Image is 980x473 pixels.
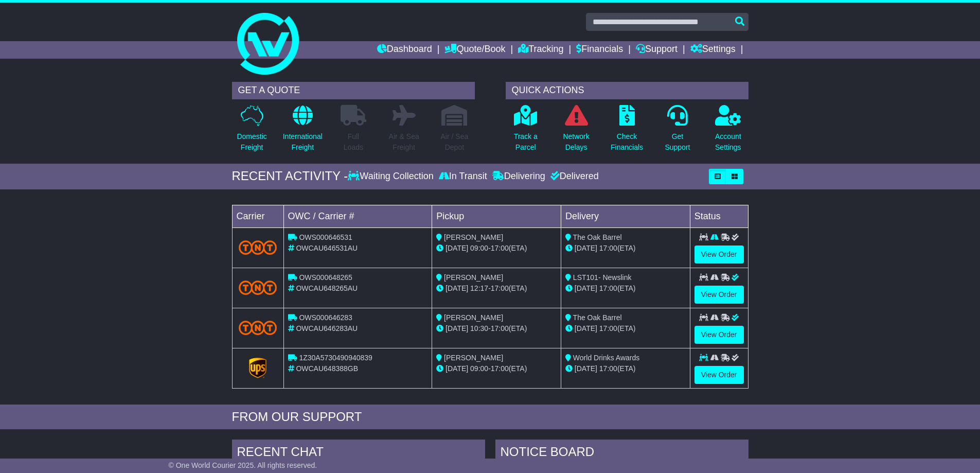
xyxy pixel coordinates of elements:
span: [PERSON_NAME] [444,233,503,241]
a: Dashboard [377,41,432,59]
span: 09:00 [470,244,488,252]
span: World Drinks Awards [573,354,639,362]
span: [DATE] [446,284,468,292]
span: [DATE] [575,364,597,373]
span: 17:00 [599,284,617,292]
div: Delivering [490,171,548,182]
div: QUICK ACTIONS [506,82,749,99]
div: (ETA) [565,283,686,294]
a: InternationalFreight [282,104,323,159]
a: View Order [694,326,744,344]
td: Status [690,205,748,227]
div: - (ETA) [436,363,557,374]
a: GetSupport [664,104,690,159]
span: 09:00 [470,364,488,373]
span: 1Z30A5730490940839 [299,354,372,362]
p: Account Settings [715,131,741,153]
span: OWS000646531 [299,233,352,241]
a: Financials [576,41,623,59]
span: 12:17 [470,284,488,292]
div: FROM OUR SUPPORT [232,410,749,425]
span: OWS000646283 [299,313,352,322]
p: Check Financials [611,131,643,153]
td: Delivery [561,205,690,227]
div: - (ETA) [436,283,557,294]
p: Full Loads [341,131,366,153]
span: The Oak Barrel [573,233,622,241]
a: NetworkDelays [562,104,590,159]
span: 17:00 [491,324,509,332]
div: (ETA) [565,323,686,334]
div: Delivered [548,171,599,182]
span: OWCAU646283AU [296,324,358,332]
span: [DATE] [446,324,468,332]
span: [PERSON_NAME] [444,313,503,322]
td: Pickup [432,205,561,227]
a: Quote/Book [444,41,505,59]
span: OWCAU646531AU [296,244,358,252]
span: 17:00 [491,284,509,292]
span: The Oak Barrel [573,313,622,322]
td: Carrier [232,205,283,227]
span: 17:00 [491,364,509,373]
span: OWS000648265 [299,273,352,282]
p: Domestic Freight [237,131,266,153]
div: RECENT ACTIVITY - [232,169,348,184]
p: Air / Sea Depot [441,131,469,153]
img: TNT_Domestic.png [239,281,277,294]
div: RECENT CHAT [232,440,485,467]
span: LST101- Newslink [573,273,632,282]
span: [DATE] [446,364,468,373]
a: Tracking [518,41,563,59]
a: Settings [690,41,736,59]
div: (ETA) [565,243,686,254]
p: Air & Sea Freight [389,131,419,153]
p: Network Delays [563,131,589,153]
span: [DATE] [575,244,597,252]
a: View Order [694,286,744,304]
div: GET A QUOTE [232,82,475,99]
img: TNT_Domestic.png [239,321,277,335]
span: [DATE] [575,324,597,332]
div: NOTICE BOARD [495,440,749,467]
span: OWCAU648265AU [296,284,358,292]
p: Track a Parcel [514,131,538,153]
a: Support [636,41,678,59]
span: [PERSON_NAME] [444,354,503,362]
a: View Order [694,246,744,264]
img: GetCarrierServiceLogo [249,358,266,378]
p: International Freight [283,131,323,153]
span: 17:00 [491,244,509,252]
span: 17:00 [599,324,617,332]
img: TNT_Domestic.png [239,240,277,254]
a: AccountSettings [715,104,742,159]
span: 10:30 [470,324,488,332]
span: 17:00 [599,364,617,373]
div: Waiting Collection [348,171,436,182]
span: [PERSON_NAME] [444,273,503,282]
div: - (ETA) [436,243,557,254]
a: CheckFinancials [610,104,644,159]
span: 17:00 [599,244,617,252]
a: View Order [694,366,744,384]
a: Track aParcel [513,104,538,159]
p: Get Support [665,131,690,153]
span: © One World Courier 2025. All rights reserved. [169,461,317,469]
td: OWC / Carrier # [283,205,432,227]
a: DomesticFreight [236,104,267,159]
div: - (ETA) [436,323,557,334]
span: [DATE] [446,244,468,252]
div: (ETA) [565,363,686,374]
span: [DATE] [575,284,597,292]
span: OWCAU648388GB [296,364,358,373]
div: In Transit [436,171,490,182]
